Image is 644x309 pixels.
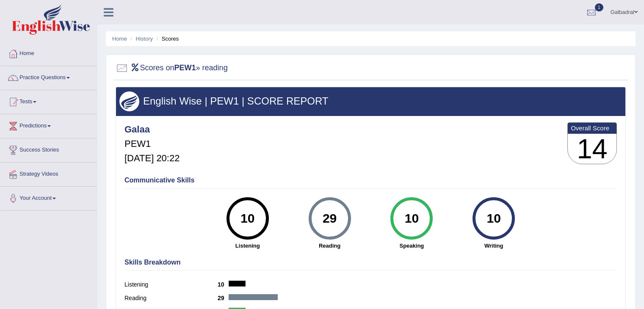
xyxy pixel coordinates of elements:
[595,3,603,11] span: 1
[116,62,228,74] h2: Scores on » reading
[218,295,229,301] b: 29
[293,242,367,250] strong: Reading
[218,281,229,288] b: 10
[136,36,153,42] a: History
[119,91,139,111] img: wings.png
[571,124,614,132] b: Overall Score
[396,201,427,236] div: 10
[0,163,97,184] a: Strategy Videos
[314,201,345,236] div: 29
[174,63,196,72] b: PEW1
[124,124,180,135] h4: Galaa
[211,242,285,250] strong: Listening
[375,242,448,250] strong: Speaking
[124,153,180,163] h5: [DATE] 20:22
[112,36,127,42] a: Home
[124,259,617,266] h4: Skills Breakdown
[124,177,617,184] h4: Communicative Skills
[457,242,531,250] strong: Writing
[0,66,97,87] a: Practice Questions
[0,187,97,208] a: Your Account
[478,201,509,236] div: 10
[119,96,622,107] h3: English Wise | PEW1 | SCORE REPORT
[155,35,179,43] li: Scores
[568,134,616,164] h3: 14
[232,201,263,236] div: 10
[0,114,97,135] a: Predictions
[124,280,218,289] label: Listening
[124,294,218,303] label: Reading
[124,139,180,149] h5: PEW1
[0,138,97,160] a: Success Stories
[0,90,97,111] a: Tests
[0,42,97,63] a: Home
